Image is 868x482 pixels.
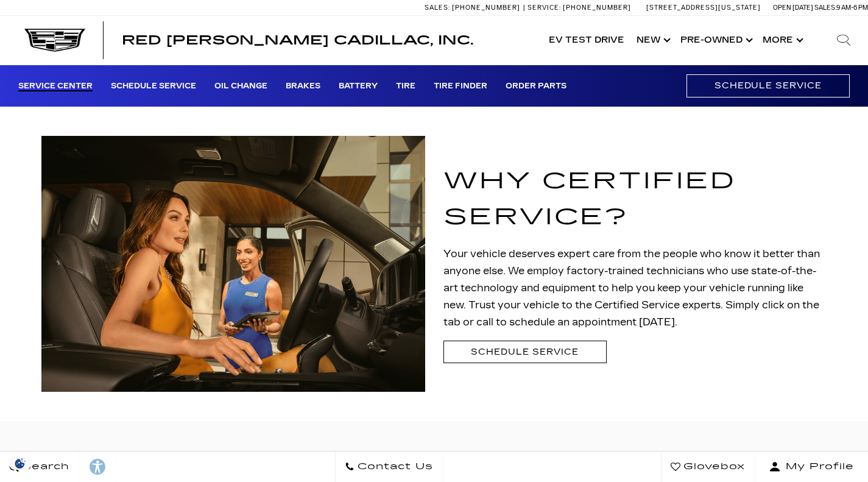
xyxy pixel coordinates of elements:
span: Open [DATE] [773,4,813,12]
h2: Service Specials [41,450,827,481]
span: [PHONE_NUMBER] [563,4,631,12]
img: Cadillac Dark Logo with Cadillac White Text [24,29,85,52]
h1: Why Certified Service? [443,163,827,236]
a: [STREET_ADDRESS][US_STATE] [646,4,761,12]
a: Battery [339,82,378,91]
span: Sales: [814,4,836,12]
a: Service: [PHONE_NUMBER] [523,4,634,11]
span: Red [PERSON_NAME] Cadillac, Inc. [122,33,473,48]
span: Search [19,458,69,475]
a: Tire [396,82,415,91]
a: Glovebox [661,452,755,482]
a: Schedule Service [443,341,607,363]
p: Your vehicle deserves expert care from the people who know it better than anyone else. We employ ... [443,246,827,331]
button: More [757,16,807,65]
a: New [630,16,674,65]
span: 9 AM-6 PM [836,4,868,12]
a: Contact Us [335,452,443,482]
span: Service: [528,4,561,12]
a: Oil Change [214,82,267,91]
span: [PHONE_NUMBER] [452,4,520,12]
a: Red [PERSON_NAME] Cadillac, Inc. [122,34,473,46]
a: Pre-Owned [674,16,757,65]
span: Glovebox [680,458,745,475]
a: Brakes [286,82,320,91]
a: Tire Finder [434,82,487,91]
span: Contact Us [355,458,433,475]
a: Service Center [18,82,93,91]
img: Opt-Out Icon [6,457,34,470]
section: Click to Open Cookie Consent Modal [6,457,34,470]
a: Schedule Service [686,74,850,97]
a: Sales: [PHONE_NUMBER] [425,4,523,11]
a: EV Test Drive [543,16,630,65]
a: Order Parts [506,82,566,91]
a: Schedule Service [111,82,196,91]
img: Service technician talking to a man and showing his ipad [41,136,425,392]
span: My Profile [781,458,854,475]
button: Open user profile menu [755,452,868,482]
span: Sales: [425,4,450,12]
